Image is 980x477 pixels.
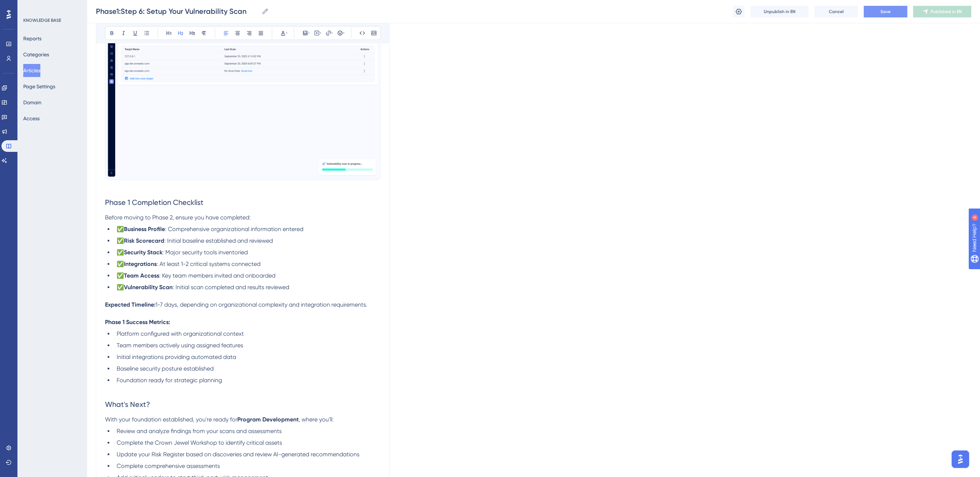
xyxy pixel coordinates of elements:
button: Save [864,6,907,17]
span: , where you'll: [299,416,334,423]
button: Cancel [814,6,858,17]
button: Domain [23,96,41,109]
strong: Phase 1 Success Metrics: [105,319,170,326]
span: ✅ [117,237,124,244]
div: KNOWLEDGE BASE [23,17,61,23]
span: Complete the Crown Jewel Workshop to identify critical assets [117,439,282,446]
strong: Team Access [124,272,159,279]
span: ✅ [117,272,124,279]
span: : Comprehensive organizational information entered [165,226,303,233]
strong: Expected Timeline: [105,301,156,308]
span: What's Next? [105,400,150,409]
span: Before moving to Phase 2, ensure you have completed: [105,214,251,221]
input: Article Name [96,6,259,16]
button: Access [23,112,40,125]
span: Foundation ready for strategic planning [117,377,222,384]
span: Review and analyze findings from your scans and assessments [117,428,282,434]
span: ✅ [117,284,124,291]
span: Save [880,9,891,15]
span: : Key team members invited and onboarded [159,272,275,279]
button: Unpublish in EN [750,6,808,17]
button: Page Settings [23,80,55,93]
span: Team members actively using assigned features [117,342,243,349]
span: Initial integrations providing automated data [117,353,236,360]
span: Update your Risk Register based on discoveries and review AI-generated recommendations [117,451,359,458]
span: Phase 1 Completion Checklist [105,198,203,207]
strong: Business Profile [124,226,165,233]
strong: Integrations [124,260,157,267]
strong: Program Development [237,416,299,423]
span: Baseline security posture established [117,365,214,372]
span: Need Help? [17,2,45,11]
button: Articles [23,64,40,77]
button: Categories [23,48,49,61]
span: : Initial baseline established and reviewed [164,237,273,244]
span: : Initial scan completed and results reviewed [173,284,289,291]
span: : At least 1-2 critical systems connected [157,260,261,267]
span: ✅ [117,260,124,267]
strong: Vulnerability Scan [124,284,173,291]
span: Unpublish in EN [764,9,795,15]
strong: Risk Scorecard [124,237,164,244]
span: 1-7 days, depending on organizational complexity and integration requirements. [156,301,367,308]
div: 4 [51,4,53,9]
strong: Security Stack [124,249,162,256]
span: Cancel [829,9,844,15]
span: Published in EN [931,9,962,15]
span: ✅ [117,226,124,233]
button: Published in EN [913,6,971,17]
iframe: UserGuiding AI Assistant Launcher [949,448,971,470]
span: With your foundation established, you're ready for [105,416,237,423]
span: ✅ [117,249,124,256]
span: Complete comprehensive assessments [117,462,220,469]
span: : Major security tools inventoried [162,249,248,256]
span: Platform configured with organizational context [117,330,244,337]
button: Reports [23,32,41,45]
